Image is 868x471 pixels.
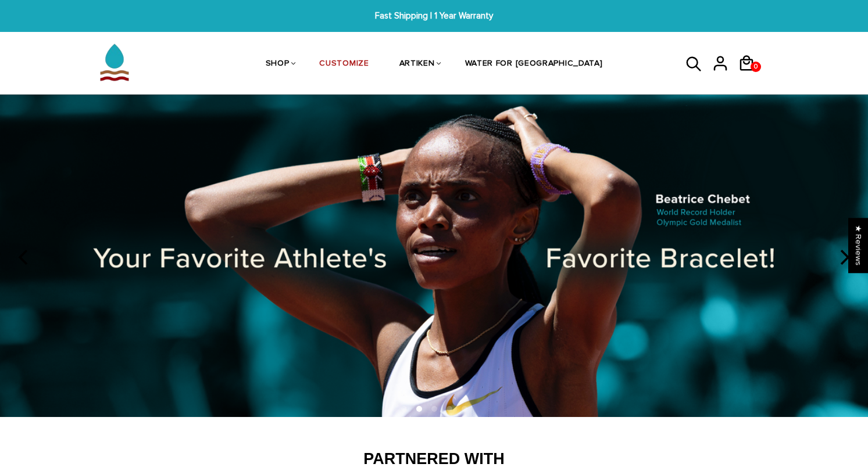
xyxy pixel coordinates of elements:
[266,34,290,95] a: SHOP
[399,34,435,95] a: ARTIKEN
[831,245,856,271] button: next
[12,245,37,271] button: previous
[267,9,601,23] span: Fast Shipping | 1 Year Warranty
[738,75,764,77] a: 0
[103,450,766,469] h2: Partnered With
[465,34,603,95] a: WATER FOR [GEOGRAPHIC_DATA]
[848,218,868,273] div: Click to open Judge.me floating reviews tab
[751,59,760,75] span: 0
[319,34,369,95] a: CUSTOMIZE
